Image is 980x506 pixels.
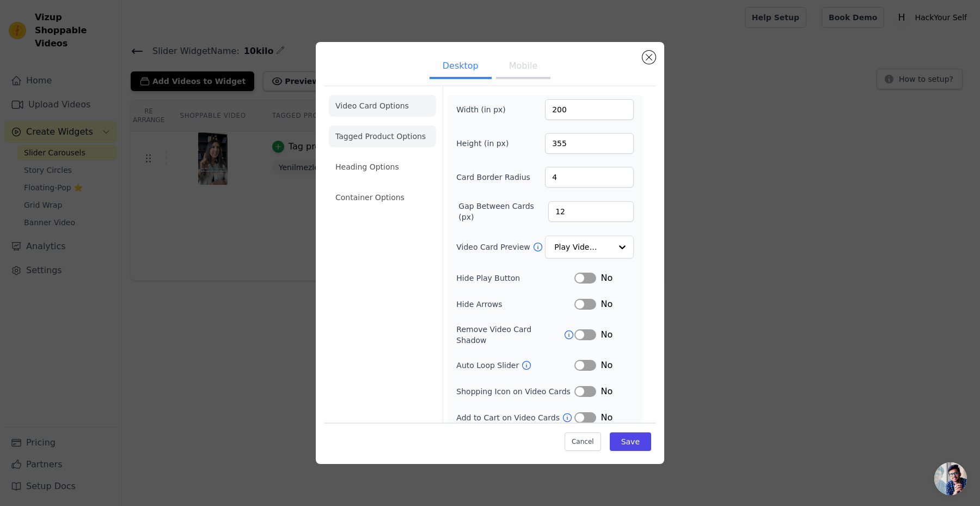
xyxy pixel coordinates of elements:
[496,55,550,79] button: Mobile
[456,104,516,115] label: Width (in px)
[458,201,548,222] label: Gap Between Cards (px)
[329,186,436,208] li: Container Options
[329,125,436,147] li: Tagged Product Options
[642,51,656,64] button: Close modal
[456,242,532,252] label: Video Card Preview
[456,172,530,183] label: Card Border Radius
[430,55,492,79] button: Desktop
[456,412,562,423] label: Add to Cart on Video Cards
[456,299,574,310] label: Hide Arrows
[934,462,967,495] div: Açık sohbet
[601,298,612,311] span: No
[456,324,563,346] label: Remove Video Card Shadow
[329,95,436,117] li: Video Card Options
[456,386,574,397] label: Shopping Icon on Video Cards
[601,272,612,285] span: No
[565,432,601,451] button: Cancel
[601,359,612,372] span: No
[456,138,516,149] label: Height (in px)
[601,385,612,398] span: No
[601,328,612,341] span: No
[456,360,521,371] label: Auto Loop Slider
[456,273,574,284] label: Hide Play Button
[601,411,612,424] span: No
[329,156,436,178] li: Heading Options
[610,432,651,451] button: Save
